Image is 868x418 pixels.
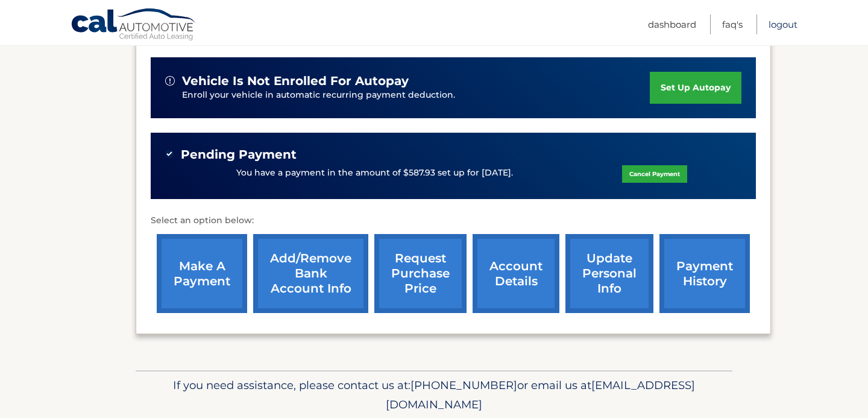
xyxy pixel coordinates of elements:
[182,74,409,89] span: vehicle is not enrolled for autopay
[143,376,725,414] p: If you need assistance, please contact us at: or email us at
[374,234,467,313] a: request purchase price
[473,234,559,313] a: account details
[565,234,653,313] a: update personal info
[236,166,513,180] p: You have a payment in the amount of $587.93 set up for [DATE].
[659,234,750,313] a: payment history
[157,234,247,313] a: make a payment
[386,378,695,411] span: [EMAIL_ADDRESS][DOMAIN_NAME]
[622,165,687,183] a: Cancel Payment
[253,234,368,313] a: Add/Remove bank account info
[71,8,197,43] a: Cal Automotive
[769,14,797,34] a: Logout
[648,14,696,34] a: Dashboard
[165,76,175,86] img: alert-white.svg
[181,147,297,162] span: Pending Payment
[410,378,517,392] span: [PHONE_NUMBER]
[151,214,756,228] p: Select an option below:
[650,72,741,104] a: set up autopay
[182,89,650,102] p: Enroll your vehicle in automatic recurring payment deduction.
[722,14,743,34] a: FAQ's
[165,150,174,158] img: check-green.svg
